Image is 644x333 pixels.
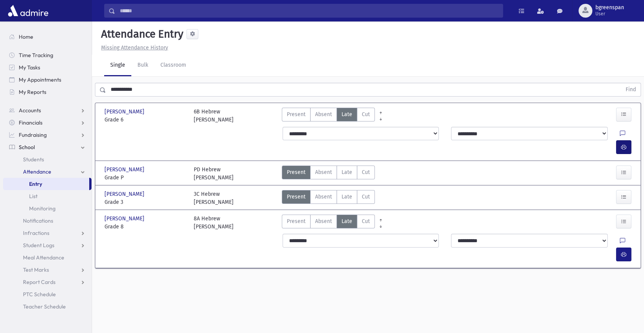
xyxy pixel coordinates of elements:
[342,110,352,118] span: Late
[3,104,92,116] a: Accounts
[3,190,92,202] a: List
[194,215,234,231] div: 8A Hebrew [PERSON_NAME]
[362,193,370,201] span: Cut
[105,190,146,198] span: [PERSON_NAME]
[105,174,186,182] span: Grade P
[3,61,92,74] a: My Tasks
[105,198,186,206] span: Grade 3
[3,86,92,98] a: My Reports
[287,168,306,176] span: Present
[287,193,306,201] span: Present
[105,215,146,223] span: [PERSON_NAME]
[23,217,53,224] span: Notifications
[362,168,370,176] span: Cut
[315,193,332,201] span: Absent
[3,49,92,61] a: Time Tracking
[19,64,40,71] span: My Tasks
[3,215,92,227] a: Notifications
[19,119,42,126] span: Financials
[3,141,92,153] a: School
[19,144,35,151] span: School
[101,44,168,51] u: Missing Attendance History
[115,4,503,18] input: Search
[23,254,64,261] span: Meal Attendance
[105,116,186,124] span: Grade 6
[194,166,234,182] div: PD Hebrew [PERSON_NAME]
[131,55,154,76] a: Bulk
[342,193,352,201] span: Late
[19,52,53,59] span: Time Tracking
[29,180,42,187] span: Entry
[315,217,332,225] span: Absent
[282,190,375,206] div: AttTypes
[342,217,352,225] span: Late
[621,83,641,96] button: Find
[23,303,66,310] span: Teacher Schedule
[3,178,89,190] a: Entry
[3,264,92,276] a: Test Marks
[23,242,54,249] span: Student Logs
[3,251,92,264] a: Meal Attendance
[19,131,47,138] span: Fundraising
[23,291,56,298] span: PTC Schedule
[315,110,332,118] span: Absent
[23,266,49,273] span: Test Marks
[23,168,51,175] span: Attendance
[6,3,50,18] img: AdmirePro
[194,190,234,206] div: 3C Hebrew [PERSON_NAME]
[23,156,44,163] span: Students
[3,300,92,313] a: Teacher Schedule
[287,217,306,225] span: Present
[362,110,370,118] span: Cut
[19,76,61,83] span: My Appointments
[595,5,624,11] span: bgreenspan
[3,166,92,178] a: Attendance
[282,166,375,182] div: AttTypes
[29,193,38,200] span: List
[29,205,56,212] span: Monitoring
[3,116,92,129] a: Financials
[282,215,375,231] div: AttTypes
[98,28,183,41] h5: Attendance Entry
[23,230,49,236] span: Infractions
[3,153,92,166] a: Students
[98,44,168,51] a: Missing Attendance History
[105,223,186,231] span: Grade 8
[3,276,92,288] a: Report Cards
[3,31,92,43] a: Home
[194,108,234,124] div: 6B Hebrew [PERSON_NAME]
[3,202,92,215] a: Monitoring
[342,168,352,176] span: Late
[154,55,192,76] a: Classroom
[595,11,624,17] span: User
[3,227,92,239] a: Infractions
[315,168,332,176] span: Absent
[105,108,146,116] span: [PERSON_NAME]
[3,239,92,251] a: Student Logs
[19,89,46,95] span: My Reports
[3,129,92,141] a: Fundraising
[362,217,370,225] span: Cut
[282,108,375,124] div: AttTypes
[23,279,56,285] span: Report Cards
[19,107,41,114] span: Accounts
[3,74,92,86] a: My Appointments
[19,33,33,40] span: Home
[287,110,306,118] span: Present
[3,288,92,300] a: PTC Schedule
[104,55,131,76] a: Single
[105,166,146,174] span: [PERSON_NAME]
